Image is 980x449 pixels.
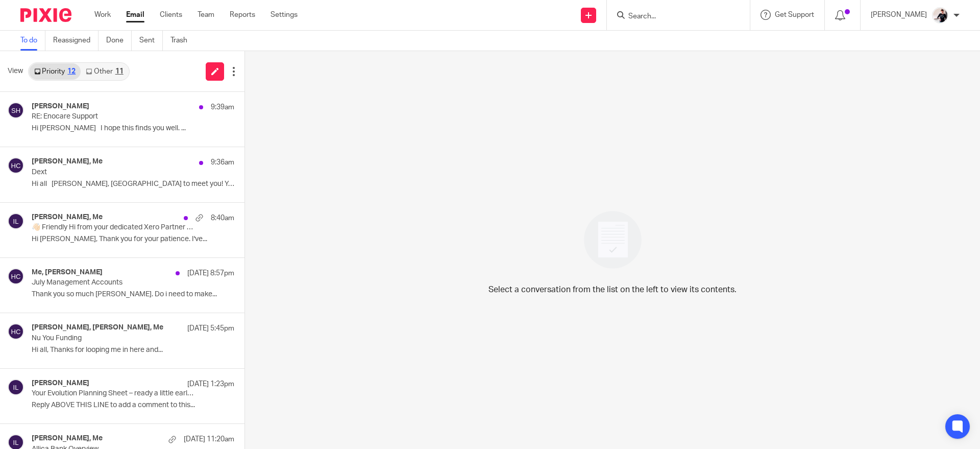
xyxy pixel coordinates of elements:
[211,102,234,112] p: 9:39am
[8,379,24,395] img: svg%3E
[170,31,195,51] a: Trash
[8,157,24,174] img: svg%3E
[32,168,194,177] p: Dext
[32,180,234,188] p: Hi all [PERSON_NAME], [GEOGRAPHIC_DATA] to meet you! Yes...
[187,268,234,278] p: [DATE] 8:57pm
[32,278,194,287] p: July Management Accounts
[8,268,24,285] img: svg%3E
[139,31,163,51] a: Sent
[211,157,234,168] p: 9:36am
[8,213,24,229] img: svg%3E
[187,379,234,389] p: [DATE] 1:23pm
[32,213,103,222] h4: [PERSON_NAME], Me
[271,10,298,20] a: Settings
[32,334,194,343] p: Nu You Funding
[32,268,103,277] h4: Me, [PERSON_NAME]
[32,379,89,388] h4: [PERSON_NAME]
[32,235,234,244] p: Hi [PERSON_NAME], Thank you for your patience. I've...
[627,12,719,21] input: Search
[871,10,927,20] p: [PERSON_NAME]
[8,323,24,340] img: svg%3E
[94,10,111,20] a: Work
[20,31,45,51] a: To do
[577,204,648,275] img: image
[160,10,182,20] a: Clients
[211,213,234,223] p: 8:40am
[115,68,124,75] div: 11
[67,68,76,75] div: 12
[775,11,814,18] span: Get Support
[8,102,24,119] img: svg%3E
[32,401,234,410] p: Reply ABOVE THIS LINE to add a comment to this...
[29,63,81,80] a: Priority12
[198,10,214,20] a: Team
[32,102,89,111] h4: [PERSON_NAME]
[488,283,737,296] p: Select a conversation from the list on the left to view its contents.
[32,157,103,166] h4: [PERSON_NAME], Me
[126,10,144,20] a: Email
[932,7,948,23] img: AV307615.jpg
[187,323,234,334] p: [DATE] 5:45pm
[32,323,163,332] h4: [PERSON_NAME], [PERSON_NAME], Me
[230,10,255,20] a: Reports
[32,223,194,232] p: 👋🏻 Friendly Hi from your dedicated Xero Partner Success Manager!
[32,124,234,133] p: Hi [PERSON_NAME] I hope this finds you well. ...
[32,112,194,121] p: RE: Enocare Support
[32,434,103,443] h4: [PERSON_NAME], Me
[32,290,234,299] p: Thank you so much [PERSON_NAME]. Do i need to make...
[106,31,132,51] a: Done
[20,8,71,22] img: Pixie
[53,31,99,51] a: Reassigned
[32,389,194,398] p: Your Evolution Planning Sheet – ready a little earlier this month
[184,434,234,444] p: [DATE] 11:20am
[32,346,234,355] p: Hi all, Thanks for looping me in here and...
[8,66,23,77] span: View
[81,63,128,80] a: Other11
